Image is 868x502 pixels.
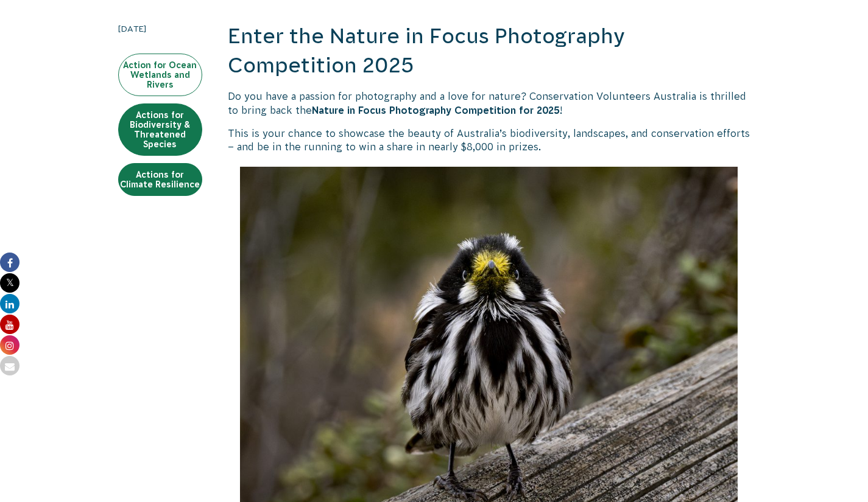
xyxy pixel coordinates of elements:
a: Actions for Biodiversity & Threatened Species [118,103,202,156]
h2: Enter the Nature in Focus Photography Competition 2025 [228,22,750,80]
time: [DATE] [118,22,202,35]
p: This is your chance to showcase the beauty of Australia’s biodiversity, landscapes, and conservat... [228,127,750,154]
p: Do you have a passion for photography and a love for nature? Conservation Volunteers Australia is... [228,89,750,117]
a: Actions for Climate Resilience [118,163,202,196]
strong: Nature in Focus Photography Competition for 2025 [312,105,560,116]
a: Action for Ocean Wetlands and Rivers [118,54,202,96]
